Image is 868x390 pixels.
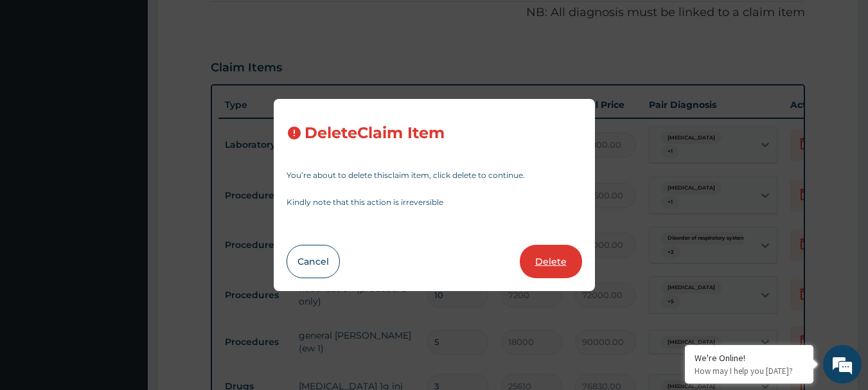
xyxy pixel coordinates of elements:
[695,366,804,377] p: How may I help you today?
[695,352,804,364] div: We're Online!
[287,199,582,206] p: Kindly note that this action is irreversible
[305,125,445,142] h3: Delete Claim Item
[287,172,582,179] p: You’re about to delete this claim item , click delete to continue.
[287,245,340,278] button: Cancel
[24,64,52,96] img: d_794563401_company_1708531726252_794563401
[67,72,216,89] div: Chat with us now
[75,114,177,244] span: We're online!
[520,245,582,278] button: Delete
[6,256,245,301] textarea: Type your message and hit 'Enter'
[211,6,242,37] div: Minimize live chat window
